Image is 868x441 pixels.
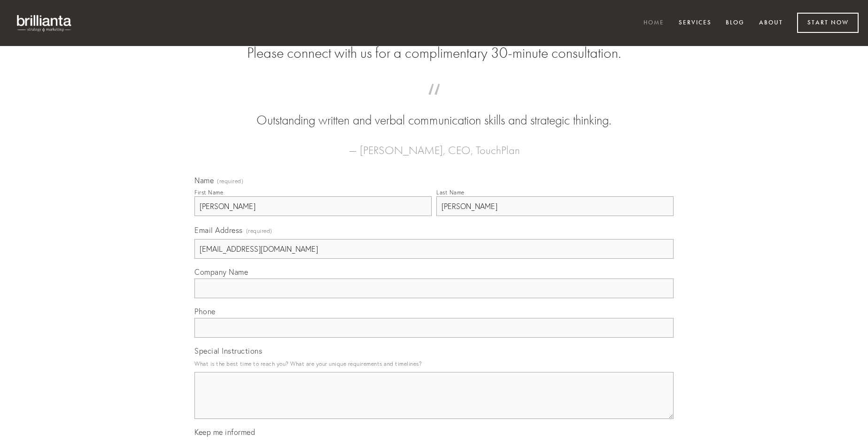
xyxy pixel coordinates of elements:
[194,176,214,185] span: Name
[194,307,216,316] span: Phone
[194,225,243,235] span: Email Address
[194,357,674,370] p: What is the best time to reach you? What are your unique requirements and timelines?
[194,267,248,277] span: Company Name
[209,93,659,111] span: “
[194,346,262,356] span: Special Instructions
[209,93,659,130] blockquote: Outstanding written and verbal communication skills and strategic thinking.
[673,15,718,31] a: Services
[194,427,255,437] span: Keep me informed
[246,224,272,237] span: (required)
[797,13,859,33] a: Start Now
[637,15,670,31] a: Home
[194,44,674,62] h2: Please connect with us for a complimentary 30-minute consultation.
[9,9,80,37] img: brillianta - research, strategy, marketing
[194,189,223,196] div: First Name
[720,15,751,31] a: Blog
[217,178,243,184] span: (required)
[209,130,659,160] figcaption: — [PERSON_NAME], CEO, TouchPlan
[436,189,465,196] div: Last Name
[753,15,789,31] a: About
